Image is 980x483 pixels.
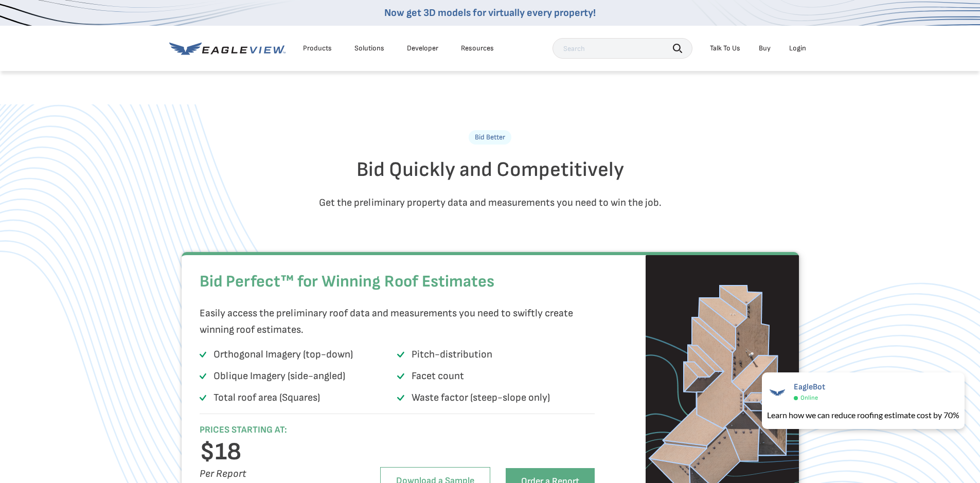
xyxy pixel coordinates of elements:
div: Products [303,44,332,53]
input: Search [553,38,692,59]
a: Developer [407,44,438,53]
p: Easily access the preliminary roof data and measurements you need to swiftly create winning roof ... [200,305,590,338]
p: Bid Better [469,130,511,145]
p: Orthogonal Imagery (top-down) [213,346,353,363]
div: Learn how we can reduce roofing estimate cost by 70% [767,409,959,421]
p: Facet count [412,368,464,384]
a: Buy [759,44,771,53]
p: Get the preliminary property data and measurements you need to win the job. [189,194,791,211]
div: Solutions [354,44,384,53]
div: Resources [461,44,494,53]
h2: Bid Quickly and Competitively [189,157,791,182]
span: EagleBot [794,382,825,392]
i: Per Report [200,468,246,480]
a: Now get 3D models for virtually every property! [384,7,596,19]
p: Waste factor (steep-slope only) [412,389,550,406]
p: Oblique Imagery (side-angled) [213,368,345,384]
span: Online [800,394,818,402]
div: Login [789,44,806,53]
h2: Bid Perfect™ for Winning Roof Estimates [200,266,595,297]
h6: PRICES STARTING AT: [200,424,348,436]
p: Total roof area (Squares) [213,389,320,406]
h3: $18 [200,444,348,460]
div: Talk To Us [710,44,740,53]
p: Pitch-distribution [412,346,492,363]
img: EagleBot [767,382,788,403]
